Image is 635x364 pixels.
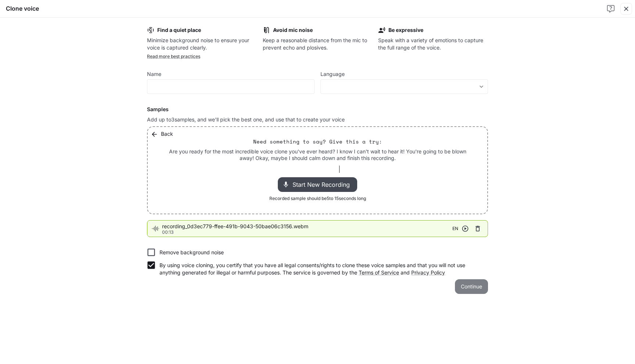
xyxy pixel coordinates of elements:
button: Back [149,127,176,142]
p: Add up to 3 samples, and we'll pick the best one, and use that to create your voice [147,116,488,123]
a: Read more best practices [147,54,200,59]
p: Need something to say? Give this a try: [253,138,382,145]
h5: Clone voice [6,4,39,12]
p: By using voice cloning, you certify that you have all legal consents/rights to clone these voice ... [159,262,482,276]
a: Contact support [604,2,617,15]
span: Recorded sample should be 5 to 15 seconds long [269,195,366,202]
b: Be expressive [388,27,423,33]
p: Remove background noise [159,249,224,256]
a: Privacy Policy [411,269,445,276]
b: Find a quiet place [157,27,201,33]
p: Keep a reasonable distance from the mic to prevent echo and plosives. [263,37,373,51]
p: Are you ready for the most incredible voice clone you've ever heard? I know I can't wait to hear ... [165,148,470,161]
p: Minimize background noise to ensure your voice is captured clearly. [147,37,257,51]
h6: Samples [147,106,488,113]
span: Start New Recording [293,180,354,189]
p: Language [320,72,345,77]
div: ​ [321,83,488,90]
a: Terms of Service [359,269,399,276]
p: 00:13 [162,230,452,234]
div: Start New Recording [278,177,357,192]
p: Speak with a variety of emotions to capture the full range of the voice. [378,37,488,51]
b: Avoid mic noise [273,27,313,33]
span: EN [452,225,458,232]
span: recording_0d3ec779-ffee-491b-9043-50bae06c3156.webm [162,223,452,230]
button: Continue [455,279,488,294]
p: Name [147,72,161,77]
